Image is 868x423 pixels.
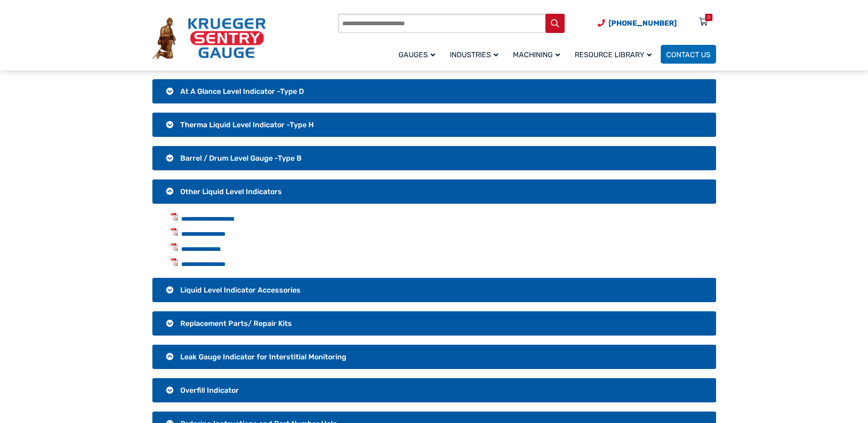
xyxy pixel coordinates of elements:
[609,19,677,27] span: [PHONE_NUMBER]
[180,352,346,361] span: Leak Gauge Indicator for Interstitial Monitoring
[444,43,507,65] a: Industries
[507,43,569,65] a: Machining
[180,120,314,129] span: Therma Liquid Level Indicator -Type H
[152,17,266,60] img: Krueger Sentry Gauge
[393,43,444,65] a: Gauges
[707,14,710,21] div: 0
[569,43,661,65] a: Resource Library
[661,45,716,64] a: Contact Us
[399,50,435,59] span: Gauges
[598,17,677,29] a: Phone Number (920) 434-8860
[180,319,292,328] span: Replacement Parts/ Repair Kits
[513,50,560,59] span: Machining
[180,187,282,196] span: Other Liquid Level Indicators
[575,50,652,59] span: Resource Library
[180,87,304,96] span: At A Glance Level Indicator -Type D
[666,50,711,59] span: Contact Us
[180,386,239,395] span: Overfill Indicator
[180,286,301,294] span: Liquid Level Indicator Accessories
[450,50,498,59] span: Industries
[180,154,302,163] span: Barrel / Drum Level Gauge -Type B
